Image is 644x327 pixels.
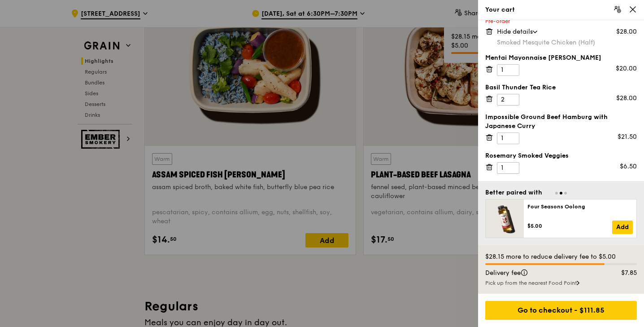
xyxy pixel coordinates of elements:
div: $20.00 [616,64,637,73]
div: Delivery fee [480,269,602,278]
div: $6.50 [620,162,637,171]
div: Pre-order [485,18,637,25]
span: Hide details [497,28,533,35]
span: Go to slide 3 [564,192,567,194]
div: Rosemary Smoked Veggies [485,151,637,160]
span: Go to slide 2 [560,192,562,194]
span: Go to slide 1 [555,192,558,194]
div: Impossible Ground Beef Hamburg with Japanese Curry [485,113,637,131]
div: Your cart [485,5,637,14]
div: Better paired with [485,188,542,197]
div: Mentai Mayonnaise [PERSON_NAME] [485,53,637,62]
div: $28.00 [616,27,637,36]
a: Add [612,221,633,234]
div: Four Seasons Oolong [527,203,633,210]
div: $21.50 [618,133,637,141]
div: $28.00 [616,94,637,103]
div: Go to checkout - $111.85 [485,301,637,320]
div: $5.00 [527,222,612,230]
div: $7.85 [602,269,643,278]
div: $28.15 more to reduce delivery fee to $5.00 [485,252,637,261]
div: Basil Thunder Tea Rice [485,83,637,92]
div: Smoked Mesquite Chicken (Half) [497,38,637,47]
div: Pick up from the nearest Food Point [485,279,637,287]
